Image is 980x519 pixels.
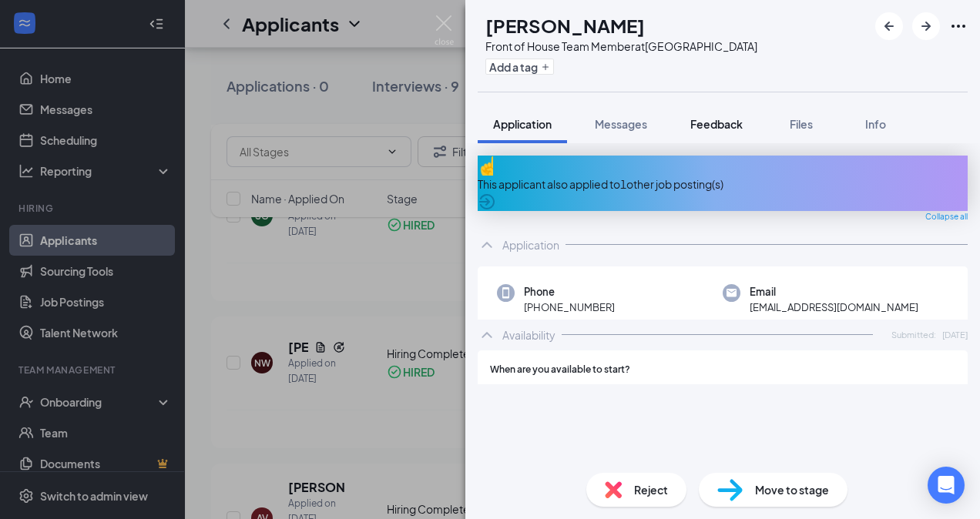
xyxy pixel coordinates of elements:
[595,117,647,131] span: Messages
[942,328,968,341] span: [DATE]
[750,284,918,300] span: Email
[524,300,615,315] span: [PHONE_NUMBER]
[478,236,496,254] svg: ChevronUp
[755,481,829,498] span: Move to stage
[880,17,898,35] svg: ArrowLeftNew
[502,237,559,253] div: Application
[912,12,940,40] button: ArrowRight
[925,211,968,223] span: Collapse all
[949,17,968,35] svg: Ellipses
[485,39,757,54] div: Front of House Team Member at [GEOGRAPHIC_DATA]
[485,12,645,39] h1: [PERSON_NAME]
[917,17,935,35] svg: ArrowRight
[875,12,903,40] button: ArrowLeftNew
[790,117,813,131] span: Files
[485,59,554,75] button: PlusAdd a tag
[690,117,743,131] span: Feedback
[490,363,630,377] span: When are you available to start?
[478,193,496,211] svg: ArrowCircle
[891,328,936,341] span: Submitted:
[478,326,496,344] svg: ChevronUp
[490,383,955,400] span: [DATE]
[541,62,550,72] svg: Plus
[524,284,615,300] span: Phone
[493,117,552,131] span: Application
[928,467,965,504] div: Open Intercom Messenger
[750,300,918,315] span: [EMAIL_ADDRESS][DOMAIN_NAME]
[502,327,555,343] div: Availability
[634,481,668,498] span: Reject
[478,176,968,193] div: This applicant also applied to 1 other job posting(s)
[865,117,886,131] span: Info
